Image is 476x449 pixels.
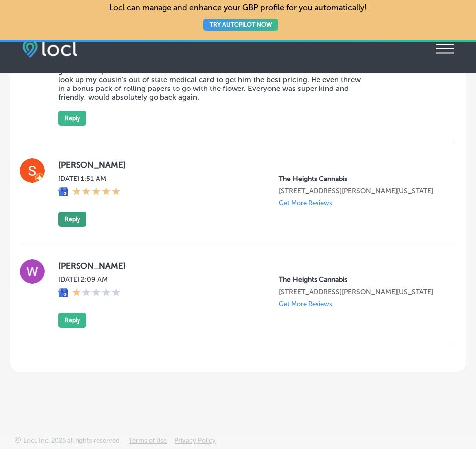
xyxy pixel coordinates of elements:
a: Terms of Use [129,437,167,449]
p: Get More Reviews [279,199,332,207]
button: Reply [58,212,86,227]
a: Privacy Policy [174,437,216,449]
img: fda3e92497d09a02dc62c9cd864e3231.png [22,39,77,58]
label: [PERSON_NAME] [58,160,438,170]
button: Reply [58,111,86,126]
p: 2024 McKelvey Rd [279,288,438,296]
p: 2024 McKelvey Rd [279,187,438,195]
p: The Heights Cannabis [279,175,438,183]
blockquote: I came here for the first time with my cousin and we were so impressed, particularly with the sta... [58,48,368,102]
label: [DATE] 1:51 AM [58,175,121,183]
button: Reply [58,313,86,328]
p: Locl, Inc. 2025 all rights reserved. [23,437,121,444]
div: 1 Star [72,288,121,299]
p: The Heights Cannabis [279,275,438,284]
label: [PERSON_NAME] [58,261,438,270]
div: 5 Stars [72,187,121,198]
p: Get More Reviews [279,300,332,308]
label: [DATE] 2:09 AM [58,275,121,284]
